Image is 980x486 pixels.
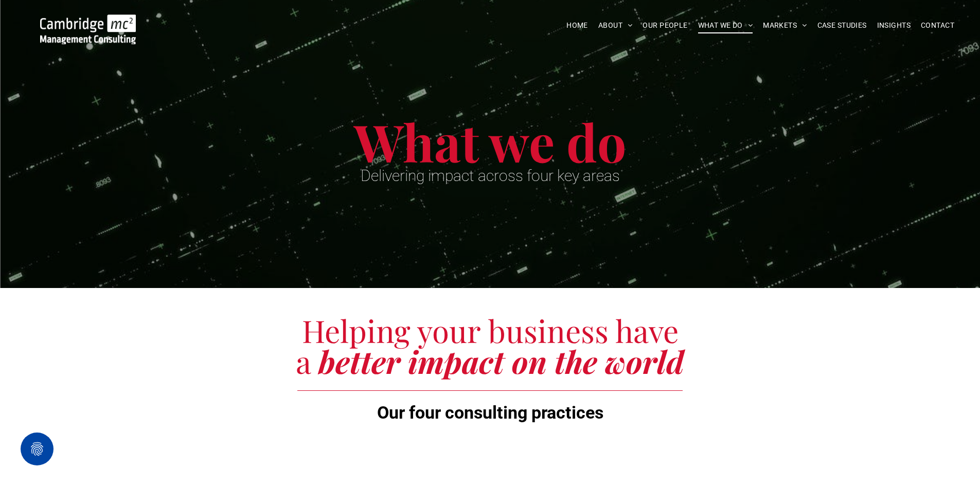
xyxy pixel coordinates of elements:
[40,16,136,27] a: Your Business Transformed | Cambridge Management Consulting
[593,17,638,33] a: ABOUT
[296,310,679,382] span: Helping your business have a
[40,14,136,44] img: Go to Homepage
[872,17,916,33] a: INSIGHTS
[812,17,872,33] a: CASE STUDIES
[561,17,593,33] a: HOME
[377,402,603,423] span: Our four consulting practices
[758,17,812,33] a: MARKETS
[916,17,959,33] a: CONTACT
[361,167,620,185] span: Delivering impact across four key areas
[354,107,627,175] span: What we do
[637,17,692,33] a: OUR PEOPLE
[318,340,684,382] span: better impact on the world
[693,17,758,33] a: WHAT WE DO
